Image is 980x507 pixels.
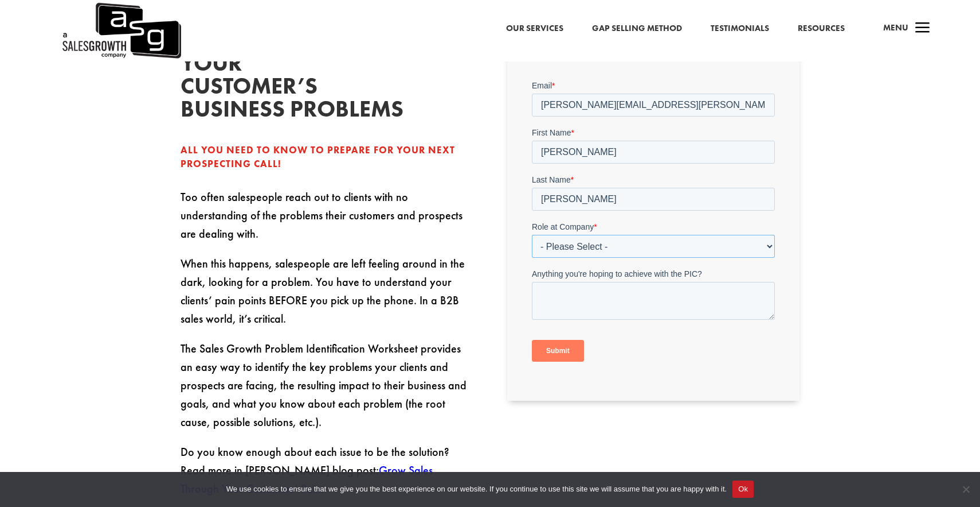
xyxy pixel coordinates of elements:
p: When this happens, salespeople are left feeling around in the dark, looking for a problem. You ha... [181,254,473,339]
p: Too often salespeople reach out to clients with no understanding of the problems their customers ... [181,188,473,254]
div: All you need to know to prepare for your next prospecting call! [181,144,473,171]
p: Do you know enough about each issue to be the solution? Read more in [PERSON_NAME] blog post: . [181,443,473,498]
a: Testimonials [711,21,769,36]
a: Our Services [506,21,563,36]
a: Gap Selling Method [592,21,682,36]
button: Ok [732,481,754,498]
p: The Sales Growth Problem Identification Worksheet provides an easy way to identify the key proble... [181,339,473,443]
a: Resources [798,21,845,36]
span: a [911,17,934,40]
h2: Diagnose your customer’s business problems [181,29,352,126]
span: Menu [883,22,908,33]
span: We use cookies to ensure that we give you the best experience on our website. If you continue to ... [226,483,727,495]
iframe: Form 0 [532,80,775,382]
span: No [960,483,971,495]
